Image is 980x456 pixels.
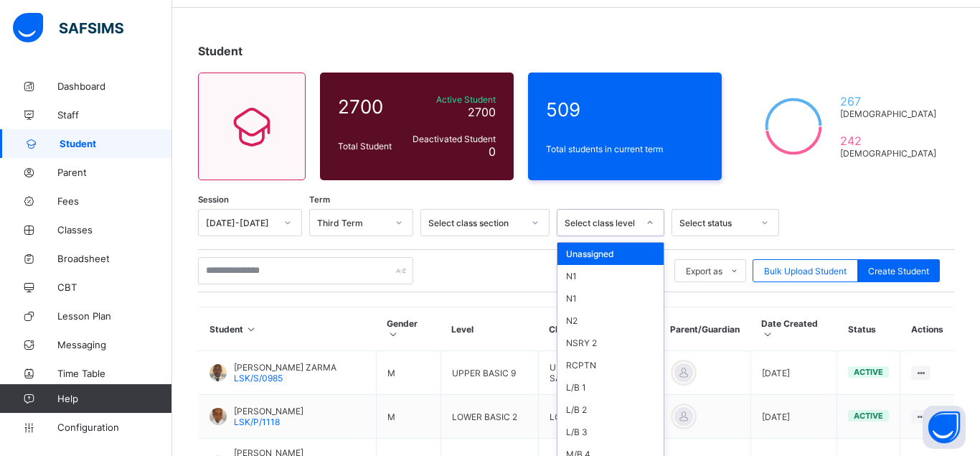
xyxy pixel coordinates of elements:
[57,422,171,433] span: Configuration
[376,351,440,395] td: M
[57,224,172,236] span: Classes
[57,80,172,92] span: Dashboard
[57,253,172,264] span: Broadsheet
[60,138,172,149] span: Student
[57,310,172,322] span: Lesson Plan
[198,195,229,205] span: Session
[923,406,966,449] button: Open asap
[408,94,496,105] span: Active Student
[546,98,704,121] span: 509
[57,339,172,350] span: Messaging
[376,395,440,439] td: M
[57,393,171,404] span: Help
[546,144,704,154] span: Total students in current term
[557,354,664,376] div: RCPTN
[408,134,496,144] span: Deactivated Student
[750,307,837,351] th: Date Created
[750,351,837,395] td: [DATE]
[854,411,883,421] span: active
[57,368,172,379] span: Time Table
[198,44,242,58] span: Student
[234,362,336,373] span: [PERSON_NAME] ZARMA
[338,96,401,118] span: 2700
[840,94,936,108] span: 267
[764,266,847,276] span: Bulk Upload Student
[234,373,283,383] span: LSK/S/0985
[557,287,664,310] div: N1
[557,243,664,265] div: Unassigned
[854,367,883,377] span: active
[199,307,377,351] th: Student
[840,148,936,159] span: [DEMOGRAPHIC_DATA]
[428,218,523,228] div: Select class section
[900,307,954,351] th: Actions
[557,265,664,287] div: N1
[387,329,399,340] i: Sort in Ascending Order
[565,218,638,228] div: Select class level
[440,307,538,351] th: Level
[761,329,773,340] i: Sort in Ascending Order
[557,332,664,354] div: NSRY 2
[234,417,280,427] span: LSK/P/1118
[538,307,659,351] th: Class
[376,307,440,351] th: Gender
[659,307,750,351] th: Parent/Guardian
[57,167,172,178] span: Parent
[489,144,496,159] span: 0
[868,266,929,276] span: Create Student
[57,195,172,207] span: Fees
[334,137,405,155] div: Total Student
[468,105,496,119] span: 2700
[440,395,538,439] td: LOWER BASIC 2
[840,108,936,119] span: [DEMOGRAPHIC_DATA]
[557,310,664,332] div: N2
[309,195,330,205] span: Term
[245,324,258,335] i: Sort in Ascending Order
[686,266,722,276] span: Export as
[840,134,936,148] span: 242
[837,307,900,351] th: Status
[13,13,123,43] img: safsims
[57,109,172,121] span: Staff
[750,395,837,439] td: [DATE]
[538,351,659,395] td: UPPER BASIC 9 SAPPHIRE
[557,376,664,399] div: L/B 1
[206,218,275,228] div: [DATE]-[DATE]
[317,218,387,228] div: Third Term
[679,218,753,228] div: Select status
[57,281,172,293] span: CBT
[234,406,303,417] span: [PERSON_NAME]
[538,395,659,439] td: LOWER BASIC 2 GOLD
[557,399,664,421] div: L/B 2
[557,421,664,443] div: L/B 3
[440,351,538,395] td: UPPER BASIC 9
